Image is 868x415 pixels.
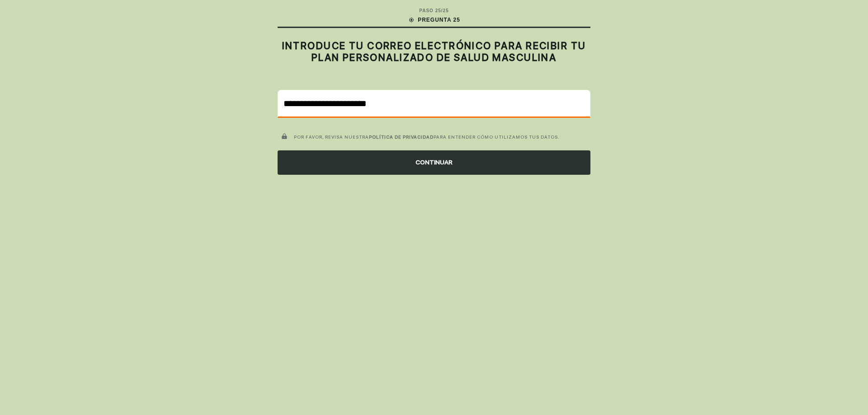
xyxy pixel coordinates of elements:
font: PASO [419,8,434,13]
font: 25 [443,8,449,13]
font: CONTINUAR [415,159,453,166]
font: POR FAVOR, REVISA NUESTRA [294,134,369,140]
font: / [441,8,443,13]
font: INTRODUCE TU CORREO ELECTRÓNICO PARA RECIBIR TU PLAN PERSONALIZADO DE SALUD MASCULINA [282,40,586,63]
a: POLÍTICA DE PRIVACIDAD [369,134,434,140]
font: 25 [435,8,441,13]
font: PARA ENTENDER CÓMO UTILIZAMOS TUS DATOS. [434,134,560,140]
font: PREGUNTA 25 [418,17,460,23]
